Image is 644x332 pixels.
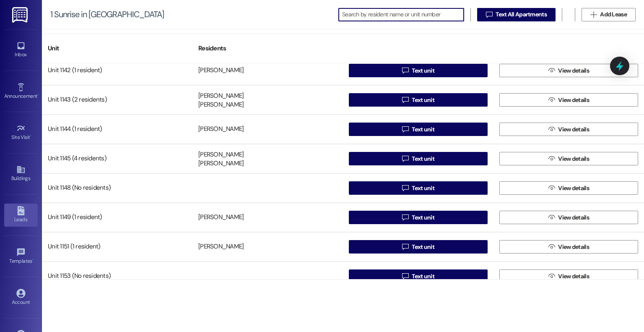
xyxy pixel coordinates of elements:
[42,268,192,285] div: Unit 1153 (No residents)
[558,66,589,75] span: View details
[42,121,192,138] div: Unit 1144 (1 resident)
[548,185,555,191] i: 
[42,91,192,108] div: Unit 1143 (2 residents)
[349,211,488,224] button: Text unit
[349,152,488,165] button: Text unit
[499,211,638,224] button: View details
[42,38,192,59] div: Unit
[42,150,192,167] div: Unit 1145 (4 residents)
[499,181,638,195] button: View details
[412,184,434,193] span: Text unit
[198,66,244,75] div: [PERSON_NAME]
[548,214,555,221] i: 
[558,154,589,163] span: View details
[50,10,164,19] div: 1 Sunrise in [GEOGRAPHIC_DATA]
[198,91,244,100] div: [PERSON_NAME]
[590,11,597,18] i: 
[548,155,555,162] i: 
[349,64,488,77] button: Text unit
[412,96,434,105] span: Text unit
[499,93,638,107] button: View details
[548,243,555,250] i: 
[349,269,488,283] button: Text unit
[477,8,556,21] button: Text All Apartments
[42,180,192,196] div: Unit 1148 (No residents)
[402,97,408,103] i: 
[32,257,34,263] span: •
[412,243,434,251] span: Text unit
[558,213,589,222] span: View details
[402,126,408,133] i: 
[402,155,408,162] i: 
[499,64,638,77] button: View details
[402,273,408,280] i: 
[499,269,638,283] button: View details
[198,159,244,168] div: [PERSON_NAME]
[4,204,38,226] a: Leads
[192,38,343,59] div: Residents
[412,213,434,222] span: Text unit
[349,93,488,107] button: Text unit
[402,67,408,74] i: 
[402,214,408,221] i: 
[198,243,244,251] div: [PERSON_NAME]
[42,62,192,79] div: Unit 1142 (1 resident)
[558,125,589,134] span: View details
[558,272,589,281] span: View details
[558,184,589,193] span: View details
[548,67,555,74] i: 
[402,243,408,250] i: 
[4,39,38,61] a: Inbox
[548,126,555,133] i: 
[30,133,31,139] span: •
[402,185,408,191] i: 
[412,66,434,75] span: Text unit
[499,152,638,165] button: View details
[4,162,38,185] a: Buildings
[12,7,29,23] img: ResiDesk Logo
[412,272,434,281] span: Text unit
[349,181,488,195] button: Text unit
[499,123,638,136] button: View details
[548,97,555,103] i: 
[4,245,38,268] a: Templates •
[349,240,488,254] button: Text unit
[198,101,244,110] div: [PERSON_NAME]
[42,238,192,255] div: Unit 1151 (1 resident)
[558,96,589,105] span: View details
[499,240,638,254] button: View details
[4,286,38,309] a: Account
[198,213,244,222] div: [PERSON_NAME]
[558,243,589,251] span: View details
[496,10,547,19] span: Text All Apartments
[412,154,434,163] span: Text unit
[412,125,434,134] span: Text unit
[198,125,244,134] div: [PERSON_NAME]
[600,10,627,19] span: Add Lease
[42,209,192,226] div: Unit 1149 (1 resident)
[198,150,244,159] div: [PERSON_NAME]
[4,121,38,144] a: Site Visit •
[37,92,39,98] span: •
[548,273,555,280] i: 
[486,11,492,18] i: 
[349,123,488,136] button: Text unit
[582,8,636,21] button: Add Lease
[342,9,464,21] input: Search by resident name or unit number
